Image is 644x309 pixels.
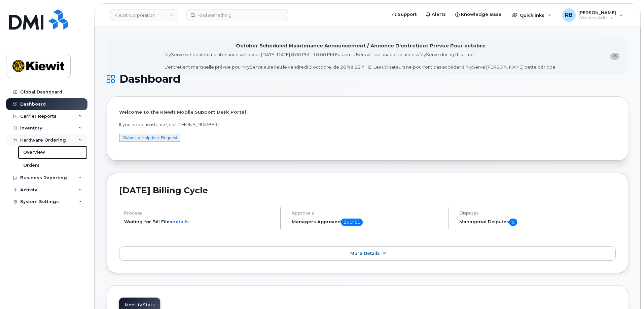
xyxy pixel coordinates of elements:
[123,135,177,140] a: Submit a Helpdesk Request
[124,210,275,216] h4: Process
[236,42,486,49] div: October Scheduled Maintenance Announcement / Annonce D'entretient Prévue Pour octobre
[165,51,557,70] div: MyServe scheduled maintenance will occur [DATE][DATE] 8:00 PM - 10:00 PM Eastern. Users will be u...
[350,251,380,256] span: More Details
[615,280,639,304] iframe: Messenger Launcher
[119,109,616,115] p: Welcome to the Kiewit Mobile Support Desk Portal
[292,219,442,226] h5: Managers Approved
[119,185,616,195] h2: [DATE] Billing Cycle
[124,219,275,225] li: Waiting for Bill Files
[172,219,189,224] a: details
[119,121,616,128] p: If you need assistance, call [PHONE_NUMBER]
[119,134,180,142] button: Submit a Helpdesk Request
[459,210,616,216] h4: Disputes
[459,219,616,226] h5: Managerial Disputes
[119,74,180,84] span: Dashboard
[509,219,517,226] span: 0
[341,219,363,226] span: 25 of 51
[610,53,619,60] button: close notification
[292,210,442,216] h4: Approvals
